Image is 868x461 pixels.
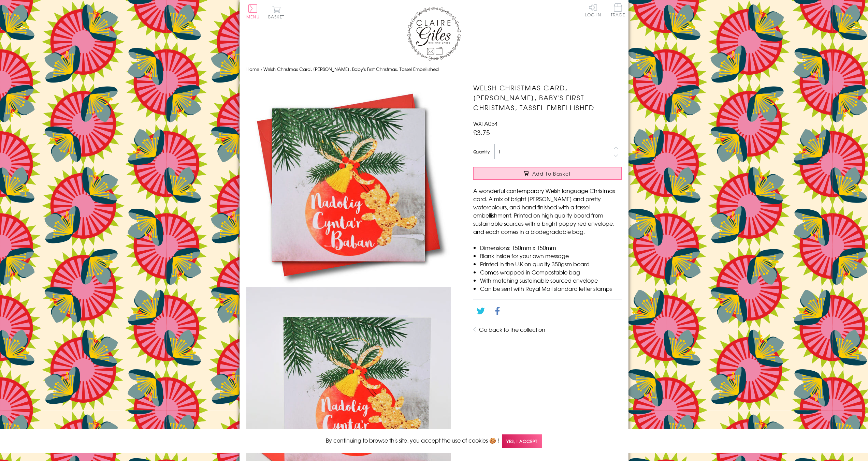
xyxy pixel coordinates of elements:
[473,119,497,128] span: WXTA054
[479,325,545,333] a: Go back to the collection
[473,187,622,236] p: A wonderful contemporary Welsh language Christmas card. A mix of bright [PERSON_NAME] and pretty ...
[585,3,601,17] a: Log In
[246,66,259,72] a: Home
[480,243,622,252] li: Dimensions: 150mm x 150mm
[261,66,262,72] span: ›
[267,5,286,19] button: Basket
[611,3,625,18] a: Trade
[480,268,622,276] li: Comes wrapped in Compostable bag
[263,66,439,72] span: Welsh Christmas Card, [PERSON_NAME], Baby's First Christmas, Tassel Embellished
[473,167,622,180] button: Add to Basket
[407,7,461,61] img: Claire Giles Greetings Cards
[246,62,622,76] nav: breadcrumbs
[611,3,625,17] span: Trade
[473,128,490,137] span: £3.75
[473,149,490,155] label: Quantity
[246,14,260,20] span: Menu
[246,83,451,287] img: Welsh Christmas Card, Nadolig Llawen, Baby's First Christmas, Tassel Embellished
[473,83,622,112] h1: Welsh Christmas Card, [PERSON_NAME], Baby's First Christmas, Tassel Embellished
[480,260,622,268] li: Printed in the U.K on quality 350gsm board
[246,4,260,19] button: Menu
[502,434,542,448] span: Yes, I accept
[480,252,622,260] li: Blank inside for your own message
[480,284,622,293] li: Can be sent with Royal Mail standard letter stamps
[480,276,622,284] li: With matching sustainable sourced envelope
[532,170,571,177] span: Add to Basket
